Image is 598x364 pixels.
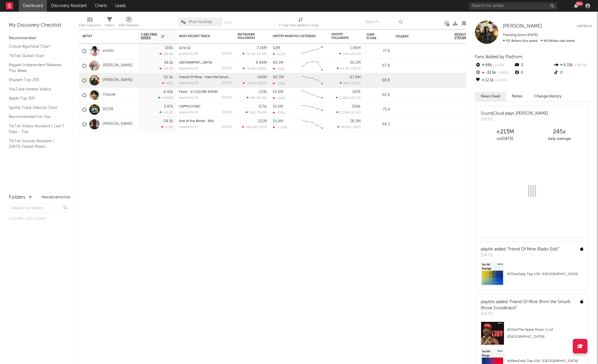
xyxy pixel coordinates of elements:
button: 99+ [574,4,578,8]
span: Tracking Since: [DATE] [503,33,538,37]
span: -7.87 % [350,67,360,71]
button: Change History [528,92,568,101]
div: -40.3 % [159,52,173,56]
div: Spotify Monthly Listeners [273,35,317,38]
a: "Friend Of Mine (from the Smurfs Movie Soundtrack)" [481,300,570,310]
div: playlists added [481,299,576,311]
div: -555k [273,111,285,115]
span: -11.8 % [492,64,504,67]
div: 287k [352,90,361,94]
a: Biggest Independent Releases This Week [9,62,64,74]
div: ( ) [336,96,361,100]
span: Fans Added by Platform [475,55,523,59]
div: -34.5k [162,119,173,123]
div: 67.8M [350,75,361,79]
button: Untrack [577,23,592,29]
div: [DATE] [481,253,559,258]
div: +213M [478,128,532,135]
div: Spotify Followers [331,33,352,40]
button: News Feed [475,92,506,101]
svg: Chart title [299,73,326,88]
span: +29.1 % [349,53,360,56]
span: -33.5k [246,82,256,85]
a: YouTube Hottest Videos [9,86,64,92]
div: 671k [259,105,267,109]
span: 28.1k [341,126,349,129]
button: Save [224,21,232,24]
svg: Chart title [299,88,326,102]
a: TikTok Sounds Assistant / [DATE] Fastest Risers [9,138,64,150]
div: My Discovery Checklist [9,22,70,29]
div: -40 % [162,81,173,85]
a: [PERSON_NAME] [103,78,133,83]
div: 50.9k [163,75,173,79]
svg: Chart title [299,44,326,59]
div: Favor - A COLORS SHOW [179,90,232,94]
div: popularity: 52 [179,96,198,99]
div: Artist [82,35,126,38]
div: 52M [273,46,280,50]
div: -1.02M [273,126,287,129]
svg: Chart title [299,117,326,132]
input: Search... [362,18,406,26]
a: [PERSON_NAME] [103,63,133,68]
div: ( ) [337,125,361,129]
div: Folders [9,194,25,201]
div: 82.6 [367,92,390,99]
div: 212M [258,119,267,123]
span: Most Notified [189,20,212,24]
span: -5.01k [246,67,256,71]
svg: Chart title [299,59,326,73]
div: 0 [514,61,553,69]
div: ( ) [339,52,361,56]
div: 66k [475,61,514,69]
div: popularity: 55 [179,111,198,114]
div: 6.43k [163,90,173,94]
span: -395 % [257,82,266,85]
div: 12 to 12 [179,47,232,50]
div: 1.86M [350,46,361,50]
span: Weekly US Streams [454,33,475,40]
span: +38.6 % [573,64,587,67]
a: [PERSON_NAME] [103,122,133,127]
div: 75.4 [367,106,390,113]
div: 149M [257,75,267,79]
span: 84.8k fans last week [503,39,575,43]
div: 7-Day Fans Added (7-Day Fans Added) [279,22,323,29]
div: ( ) [242,52,267,56]
span: [PERSON_NAME] [503,24,542,29]
div: 3.47k [164,105,173,109]
div: End of the World - Edit [179,120,232,123]
span: -189 % [257,67,266,71]
div: popularity: 60 [179,82,199,85]
div: -551k [273,67,285,71]
div: 6.33k [553,61,592,69]
span: +28.3 % [349,97,360,100]
div: playlist added [481,246,559,253]
svg: Chart title [299,102,326,117]
span: -1.26 % [350,126,360,129]
div: -108k [273,96,285,100]
div: +14.1 % [159,111,173,114]
div: popularity: 85 [179,52,198,56]
div: 15.9M [273,105,283,109]
button: Notes [506,92,528,101]
a: #22onThe Apple Music 1 List ([GEOGRAPHIC_DATA]) [476,322,588,349]
div: ( ) [336,111,361,114]
div: 183k [165,46,173,50]
div: 0 [514,69,553,77]
a: Shazam Top 200 [9,77,64,83]
div: Edit Columns [79,22,100,29]
div: 1.62M [273,52,285,56]
div: 54.1k [164,61,173,65]
a: #70onDaily Top 100: [GEOGRAPHIC_DATA] [476,262,588,290]
span: 66k [343,82,349,85]
div: 30.2M [350,61,361,65]
div: 77.6 [367,48,390,55]
input: Search for folders... [9,204,70,212]
button: Tracked Artists(6) [41,196,70,199]
span: -0.78 % [494,79,507,82]
a: [GEOGRAPHIC_DATA] [179,61,212,64]
a: 12 to 12 [179,47,190,50]
div: [DATE] [222,82,232,85]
